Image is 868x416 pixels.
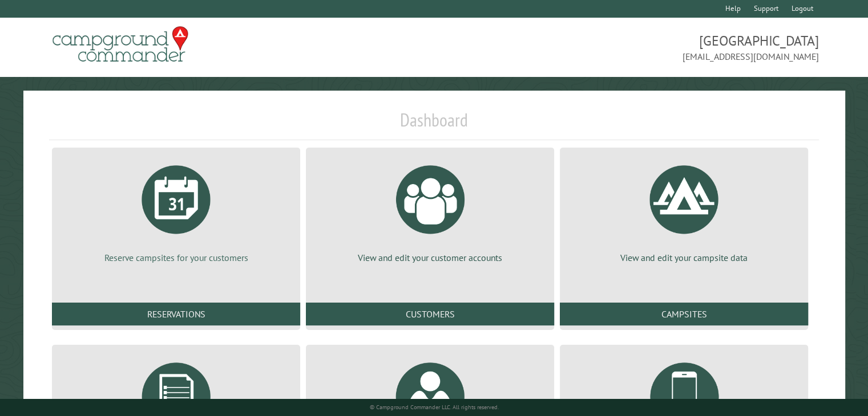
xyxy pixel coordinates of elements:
small: © Campground Commander LLC. All rights reserved. [370,403,499,411]
a: Campsites [560,303,808,325]
a: Reserve campsites for your customers [66,157,286,264]
p: Reserve campsites for your customers [66,251,286,264]
a: Customers [306,303,554,325]
a: View and edit your customer accounts [320,157,540,264]
p: View and edit your customer accounts [320,251,540,264]
img: Campground Commander [49,22,192,67]
a: Reservations [52,303,300,325]
p: View and edit your campsite data [574,251,794,264]
a: View and edit your campsite data [574,157,794,264]
h1: Dashboard [49,109,819,140]
span: [GEOGRAPHIC_DATA] [EMAIL_ADDRESS][DOMAIN_NAME] [434,31,819,63]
